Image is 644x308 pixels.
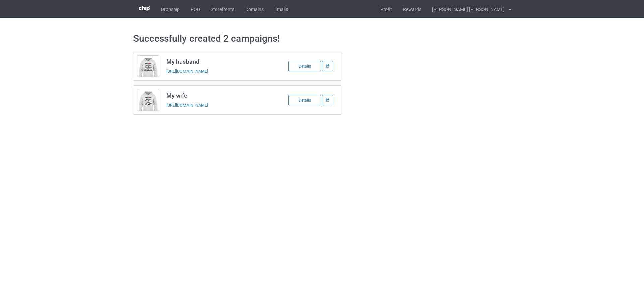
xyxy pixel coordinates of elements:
[288,97,322,103] a: Details
[166,103,208,108] a: [URL][DOMAIN_NAME]
[427,1,505,18] div: [PERSON_NAME] [PERSON_NAME]
[166,58,272,65] h3: My husband
[166,91,272,99] h3: My wife
[139,6,150,11] img: 3d383065fc803cdd16c62507c020ddf8.png
[166,69,208,74] a: [URL][DOMAIN_NAME]
[133,33,511,45] h1: Successfully created 2 campaigns!
[288,95,321,105] div: Details
[288,63,322,69] a: Details
[288,61,321,71] div: Details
